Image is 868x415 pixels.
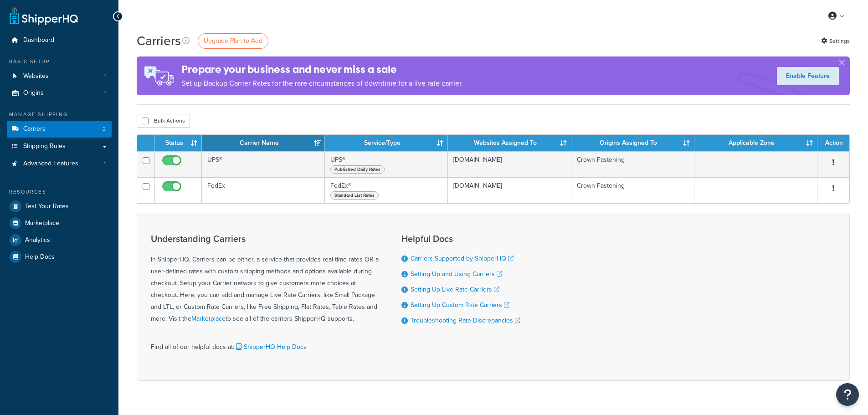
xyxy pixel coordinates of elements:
[25,203,69,210] span: Test Your Rates
[325,151,448,177] td: UPS®
[411,269,502,279] a: Setting Up and Using Carriers
[104,160,106,168] span: 1
[7,68,112,85] a: Websites 1
[25,220,59,227] span: Marketplace
[7,111,112,118] div: Manage Shipping
[7,232,112,248] a: Analytics
[23,72,49,80] span: Websites
[23,160,78,168] span: Advanced Features
[104,72,106,80] span: 1
[7,58,112,66] div: Basic Setup
[571,135,694,151] th: Origins Assigned To: activate to sort column ascending
[202,151,325,177] td: UPS®
[23,143,66,150] span: Shipping Rules
[7,85,112,102] li: Origins
[7,198,112,215] a: Test Your Rates
[7,155,112,172] li: Advanced Features
[330,165,385,174] span: Published Daily Rates
[836,383,859,406] button: Open Resource Center
[198,33,268,49] a: Upgrade Plan to Add
[7,121,112,138] li: Carriers
[155,135,202,151] th: Status: activate to sort column ascending
[10,7,78,25] a: ShipperHQ Home
[204,36,262,46] span: Upgrade Plan to Add
[151,234,379,244] h3: Understanding Carriers
[104,89,106,97] span: 1
[448,177,571,203] td: [DOMAIN_NAME]
[817,135,849,151] th: Action
[151,334,379,353] div: Find all of our helpful docs at:
[411,316,520,325] a: Troubleshooting Rate Discrepancies
[23,125,46,133] span: Carriers
[777,67,839,85] a: Enable Feature
[137,114,190,128] button: Bulk Actions
[411,254,514,263] a: Carriers Supported by ShipperHQ
[330,191,379,200] span: Standard List Rates
[325,177,448,203] td: FedEx®
[25,236,50,244] span: Analytics
[7,121,112,138] a: Carriers 2
[7,32,112,49] a: Dashboard
[7,155,112,172] a: Advanced Features 1
[137,56,181,95] img: ad-rules-rateshop-fe6ec290ccb7230408bd80ed9643f0289d75e0ffd9eb532fc0e269fcd187b520.png
[821,35,850,47] a: Settings
[191,314,226,323] a: Marketplace
[571,151,694,177] td: Crown Fastening
[25,253,55,261] span: Help Docs
[23,89,44,97] span: Origins
[571,177,694,203] td: Crown Fastening
[181,62,463,77] h4: Prepare your business and never miss a sale
[7,138,112,155] a: Shipping Rules
[234,342,307,352] a: ShipperHQ Help Docs
[202,135,325,151] th: Carrier Name: activate to sort column ascending
[7,68,112,85] li: Websites
[7,85,112,102] a: Origins 1
[325,135,448,151] th: Service/Type: activate to sort column ascending
[411,285,499,294] a: Setting Up Live Rate Carriers
[181,77,463,90] p: Set up Backup Carrier Rates for the rare circumstances of downtime for a live rate carrier.
[7,188,112,196] div: Resources
[401,234,520,244] h3: Helpful Docs
[137,32,181,50] h1: Carriers
[7,215,112,231] a: Marketplace
[103,125,106,133] span: 2
[448,135,571,151] th: Websites Assigned To: activate to sort column ascending
[23,36,54,44] span: Dashboard
[411,300,509,310] a: Setting Up Custom Rate Carriers
[151,234,379,325] div: In ShipperHQ, Carriers can be either, a service that provides real-time rates OR a user-defined r...
[7,249,112,265] a: Help Docs
[202,177,325,203] td: FedEx
[448,151,571,177] td: [DOMAIN_NAME]
[694,135,817,151] th: Applicable Zone: activate to sort column ascending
